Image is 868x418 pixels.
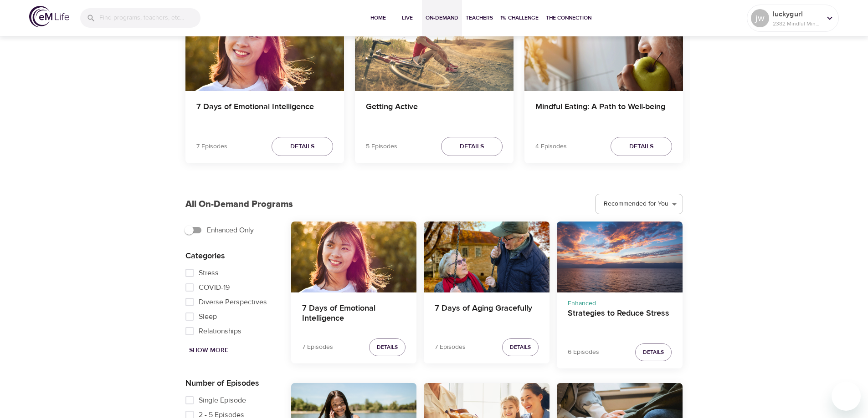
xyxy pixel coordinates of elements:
p: 4 Episodes [535,142,567,151]
p: 7 Episodes [435,342,466,352]
span: Show More [189,345,228,356]
p: luckygurl [773,9,821,20]
h4: 7 Days of Aging Gracefully [435,303,539,325]
span: Enhanced [568,299,596,307]
p: Categories [185,250,277,262]
span: Sleep [199,311,217,322]
input: Find programs, teachers, etc... [99,8,200,28]
h4: Getting Active [366,102,503,124]
span: Stress [199,267,219,278]
button: Mindful Eating: A Path to Well-being [524,2,683,91]
button: 7 Days of Aging Gracefully [424,222,550,292]
h4: 7 Days of Emotional Intelligence [302,303,406,325]
span: Diverse Perspectives [199,297,267,307]
p: 5 Episodes [366,142,397,151]
iframe: Button to launch messaging window [832,382,861,411]
h4: 7 Days of Emotional Intelligence [196,102,333,124]
button: Show More [185,342,232,359]
p: 7 Episodes [196,142,227,151]
span: Single Episode [199,395,246,406]
button: 7 Days of Emotional Intelligence [185,2,344,91]
span: Details [377,342,398,352]
h4: Strategies to Reduce Stress [568,308,672,330]
span: Enhanced Only [207,225,254,236]
p: 7 Episodes [302,342,333,352]
button: Details [611,137,672,156]
span: On-Demand [426,13,458,23]
span: Details [643,347,664,357]
span: Relationships [199,326,241,337]
button: Getting Active [355,2,514,91]
span: Teachers [466,13,493,23]
p: Number of Episodes [185,377,277,389]
span: Details [460,141,484,152]
h4: Mindful Eating: A Path to Well-being [535,102,672,124]
button: 7 Days of Emotional Intelligence [291,222,417,292]
span: COVID-19 [199,282,230,293]
img: logo [29,6,69,27]
button: Details [441,137,503,156]
span: Home [367,13,389,23]
button: Details [272,137,333,156]
span: Details [510,342,531,352]
button: Strategies to Reduce Stress [557,222,683,292]
p: 6 Episodes [568,347,599,357]
button: Details [635,343,672,361]
div: jw [751,9,769,27]
button: Details [369,338,406,356]
p: 2382 Mindful Minutes [773,20,821,28]
p: All On-Demand Programs [185,197,293,211]
button: Details [502,338,539,356]
span: Details [629,141,653,152]
span: 1% Challenge [500,13,539,23]
span: The Connection [546,13,591,23]
span: Details [290,141,314,152]
span: Live [396,13,418,23]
